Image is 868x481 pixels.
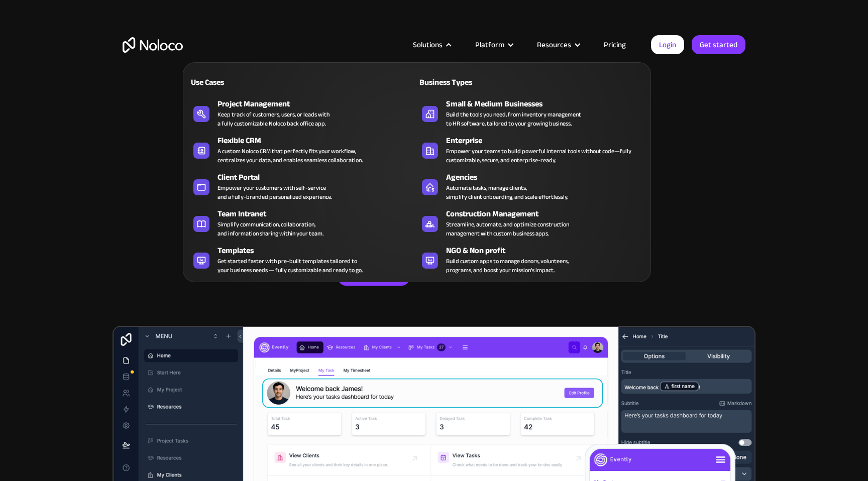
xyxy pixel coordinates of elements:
[218,183,332,201] div: Empower your customers with self-service and a fully-branded personalized experience.
[218,135,421,147] div: Flexible CRM
[417,70,645,93] a: Business Types
[692,35,745,54] a: Get started
[591,38,638,51] a: Pricing
[188,169,417,203] a: Client PortalEmpower your customers with self-serviceand a fully-branded personalized experience.
[400,38,463,51] div: Solutions
[475,38,504,51] div: Platform
[123,103,745,184] h2: Business Apps for Teams
[218,171,421,183] div: Client Portal
[446,110,581,128] div: Build the tools you need, from inventory management to HR software, tailored to your growing busi...
[188,133,417,167] a: Flexible CRMA custom Noloco CRM that perfectly fits your workflow,centralizes your data, and enab...
[417,96,645,130] a: Small & Medium BusinessesBuild the tools you need, from inventory managementto HR software, tailo...
[446,257,569,275] div: Build custom apps to manage donors, volunteers, programs, and boost your mission’s impact.
[417,243,645,277] a: NGO & Non profitBuild custom apps to manage donors, volunteers,programs, and boost your mission’s...
[218,110,330,128] div: Keep track of customers, users, or leads with a fully customizable Noloco back office app.
[417,133,645,167] a: EnterpriseEmpower your teams to build powerful internal tools without code—fully customizable, se...
[463,38,524,51] div: Platform
[188,206,417,240] a: Team IntranetSimplify communication, collaboration,and information sharing within your team.
[218,220,323,238] div: Simplify communication, collaboration, and information sharing within your team.
[446,147,640,165] div: Empower your teams to build powerful internal tools without code—fully customizable, secure, and ...
[188,70,417,93] a: Use Cases
[446,220,569,238] div: Streamline, automate, and optimize construction management with custom business apps.
[218,208,421,220] div: Team Intranet
[218,98,421,110] div: Project Management
[123,37,183,53] a: home
[417,169,645,203] a: AgenciesAutomate tasks, manage clients,simplify client onboarding, and scale effortlessly.
[446,171,650,183] div: Agencies
[446,245,650,257] div: NGO & Non profit
[188,76,298,88] div: Use Cases
[218,147,363,165] div: A custom Noloco CRM that perfectly fits your workflow, centralizes your data, and enables seamles...
[446,135,650,147] div: Enterprise
[537,38,571,51] div: Resources
[446,183,568,201] div: Automate tasks, manage clients, simplify client onboarding, and scale effortlessly.
[417,206,645,240] a: Construction ManagementStreamline, automate, and optimize constructionmanagement with custom busi...
[413,38,443,51] div: Solutions
[446,98,650,110] div: Small & Medium Businesses
[218,245,421,257] div: Templates
[218,257,363,275] div: Get started faster with pre-built templates tailored to your business needs — fully customizable ...
[417,76,527,88] div: Business Types
[188,243,417,277] a: TemplatesGet started faster with pre-built templates tailored toyour business needs — fully custo...
[183,48,651,282] nav: Solutions
[188,96,417,130] a: Project ManagementKeep track of customers, users, or leads witha fully customizable Noloco back o...
[651,35,684,54] a: Login
[446,208,650,220] div: Construction Management
[524,38,591,51] div: Resources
